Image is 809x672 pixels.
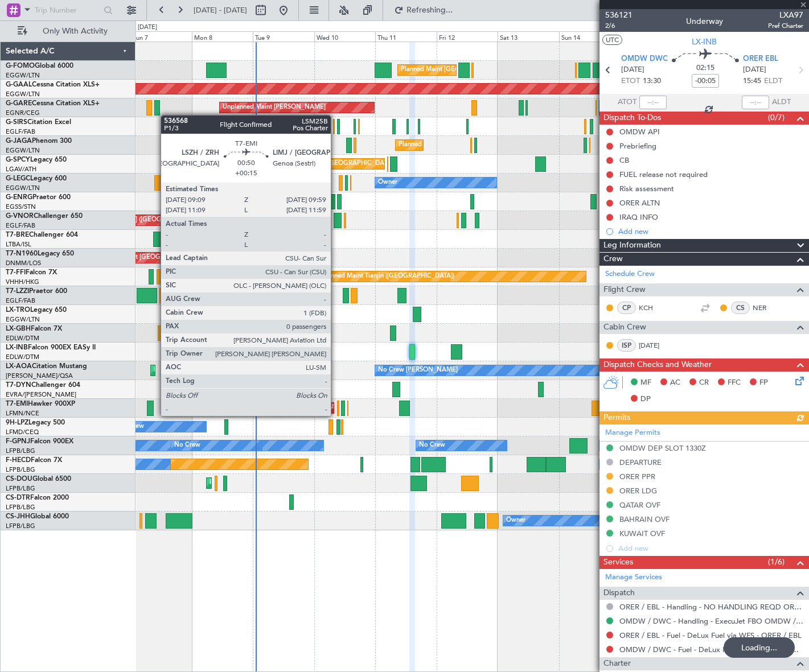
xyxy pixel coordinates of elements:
div: Tue 9 [253,31,314,42]
a: OMDW / DWC - Handling - ExecuJet FBO OMDW / DWC [619,616,803,626]
span: G-LEGC [6,175,30,182]
a: LFPB/LBG [6,447,35,455]
span: Charter [603,657,631,670]
a: CS-JHHGlobal 6000 [6,513,69,520]
div: Underway [686,15,723,27]
a: LFPB/LBG [6,503,35,512]
span: Cabin Crew [603,321,646,334]
div: CS [731,302,750,314]
span: G-SPCY [6,156,30,163]
div: CB [619,155,629,165]
a: [DATE] [639,340,664,351]
div: ISP [617,339,636,352]
span: CS-JHH [6,513,30,520]
div: Planned Maint [GEOGRAPHIC_DATA] ([GEOGRAPHIC_DATA]) [210,475,389,492]
a: LFPB/LBG [6,465,35,474]
a: LGAV/ATH [6,165,36,174]
span: ORER EBL [743,53,778,65]
span: G-SIRS [6,119,27,126]
a: LX-GBHFalcon 7X [6,325,62,332]
a: T7-BREChallenger 604 [6,232,78,238]
button: Refreshing... [389,1,457,19]
a: Schedule Crew [605,269,655,280]
a: LFMN/NCE [6,409,39,418]
a: LFPB/LBG [6,522,35,530]
a: EGSS/STN [6,203,36,211]
a: EGGW/LTN [6,90,40,98]
span: G-JAGA [6,138,32,145]
div: Wed 10 [314,31,376,42]
div: Thu 11 [375,31,437,42]
a: G-VNORChallenger 650 [6,213,83,220]
span: T7-DYN [6,382,31,389]
input: Trip Number [35,2,100,19]
span: G-VNOR [6,213,34,220]
span: T7-FFI [6,269,26,276]
a: [PERSON_NAME]/QSA [6,372,73,380]
a: CS-DOUGlobal 6500 [6,476,71,483]
a: EGLF/FAB [6,221,35,230]
div: No Crew [PERSON_NAME] [378,362,458,379]
a: G-ENRGPraetor 600 [6,194,71,201]
div: Owner [506,512,525,529]
span: ETOT [621,76,640,87]
span: OMDW DWC [621,53,668,65]
span: G-GARE [6,100,32,107]
span: F-GPNJ [6,438,30,445]
a: OMDW / DWC - Fuel - DeLux Fuel via WFS - OMDW / DWC [619,645,803,654]
div: No Crew [195,193,221,210]
span: [DATE] - [DATE] [194,5,247,15]
span: T7-BRE [6,232,29,238]
span: LX-INB [692,36,717,48]
a: F-HECDFalcon 7X [6,457,62,464]
span: [DATE] [743,64,766,76]
span: F-HECD [6,457,31,464]
div: ORER ALTN [619,198,660,208]
div: Unplanned Maint [GEOGRAPHIC_DATA] ([PERSON_NAME] Intl) [276,155,461,172]
span: G-GAAL [6,81,32,88]
a: G-LEGCLegacy 600 [6,175,67,182]
span: LXA97 [768,9,803,21]
a: G-GARECessna Citation XLS+ [6,100,100,107]
span: G-ENRG [6,194,32,201]
span: ALDT [772,97,791,108]
span: T7-N1960 [6,250,38,257]
a: LX-TROLegacy 650 [6,307,67,314]
div: Planned Maint [GEOGRAPHIC_DATA] [228,399,337,417]
span: LX-GBH [6,325,31,332]
div: FUEL release not required [619,170,708,179]
div: Fri 12 [437,31,498,42]
a: NER [753,303,778,313]
span: ELDT [764,76,782,87]
div: Sat 13 [498,31,559,42]
div: Sun 7 [130,31,192,42]
a: F-GPNJFalcon 900EX [6,438,73,445]
a: EGGW/LTN [6,184,40,192]
span: 15:45 [743,76,761,87]
a: LTBA/ISL [6,240,31,249]
a: EGLF/FAB [6,127,35,136]
a: EGGW/LTN [6,71,40,80]
div: Mon 8 [192,31,253,42]
a: EDLW/DTM [6,334,39,343]
span: DP [640,394,651,405]
span: LX-AOA [6,363,32,370]
span: ATOT [618,97,636,108]
span: MF [640,377,651,389]
a: KCH [639,303,664,313]
div: Planned Maint Tianjin ([GEOGRAPHIC_DATA]) [322,268,454,285]
span: 02:15 [696,63,714,74]
div: Add new [618,226,803,236]
div: Planned Maint [GEOGRAPHIC_DATA] ([GEOGRAPHIC_DATA]) [154,362,333,379]
span: Flight Crew [603,283,646,296]
span: FFC [728,377,741,389]
a: EGGW/LTN [6,146,40,155]
a: EVRA/[PERSON_NAME] [6,390,76,399]
a: Manage Services [605,572,662,583]
span: (0/7) [768,112,785,123]
span: CS-DTR [6,494,30,501]
a: ORER / EBL - Fuel - DeLux Fuel via WFS - ORER / EBL [619,630,802,640]
span: [DATE] [621,64,644,76]
span: 2/6 [605,21,633,31]
a: LFPB/LBG [6,484,35,493]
